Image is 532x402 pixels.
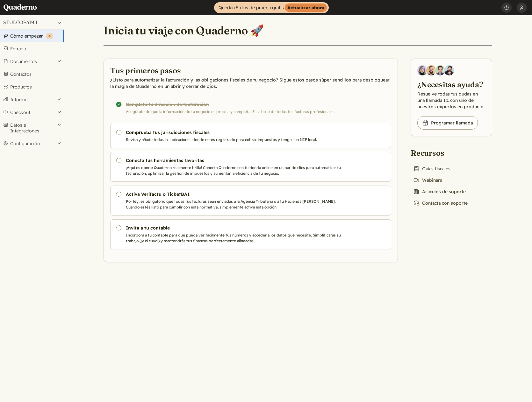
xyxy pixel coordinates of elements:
[417,116,478,130] a: Programar llamada
[411,199,470,208] a: Contacta con soporte
[110,77,391,89] p: ¿Listo para automatizar la facturación y las obligaciones fiscales de tu negocio? Sigue estos pas...
[110,65,391,75] h2: Tus primeros pasos
[426,65,436,75] img: Jairo Fumero, Account Executive at Quaderno
[48,34,51,39] span: 4
[411,176,445,185] a: Webinars
[285,4,327,12] strong: Actualizar ahora
[214,2,329,13] a: Quedan 5 días de prueba gratisActualizar ahora
[417,79,485,89] h2: ¿Necesitas ayuda?
[104,24,264,38] h1: Inicia tu viaje con Quaderno 🚀
[126,225,343,231] h3: Invita a tu contable
[417,91,485,110] p: Resuelve todas tus dudas en una llamada 1:1 con uno de nuestros expertos en producto.
[435,65,445,75] img: Ivo Oltmans, Business Developer at Quaderno
[411,187,468,196] a: Artículos de soporte
[110,219,391,249] a: Invita a tu contable Incorpora a tu contable para que pueda ver fácilmente tus números y acceder ...
[126,199,343,210] p: Por ley, es obligatorio que todas tus facturas sean enviadas a la Agencia Tributaria o a tu Hacie...
[411,164,453,173] a: Guías fiscales
[444,65,454,75] img: Javier Rubio, DevRel at Quaderno
[126,191,343,197] h3: Activa Verifactu o TicketBAI
[126,137,343,143] p: Revisa y añade todas las ubicaciones donde estés registrado para cobrar impuestos y tengas un NIF...
[110,186,391,215] a: Activa Verifactu o TicketBAI Por ley, es obligatorio que todas tus facturas sean enviadas a la Ag...
[110,124,391,148] a: Comprueba tus jurisdicciones fiscales Revisa y añade todas las ubicaciones donde estés registrado...
[126,165,343,176] p: ¡Aquí es donde Quaderno realmente brilla! Conecta Quaderno con tu tienda online en un par de clic...
[126,129,343,136] h3: Comprueba tus jurisdicciones fiscales
[411,148,470,158] h2: Recursos
[126,157,343,164] h3: Conecta tus herramientas favoritas
[417,65,428,75] img: Diana Carrasco, Account Executive at Quaderno
[110,152,391,182] a: Conecta tus herramientas favoritas ¡Aquí es donde Quaderno realmente brilla! Conecta Quaderno con...
[126,232,343,244] p: Incorpora a tu contable para que pueda ver fácilmente tus números y acceder a los datos que neces...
